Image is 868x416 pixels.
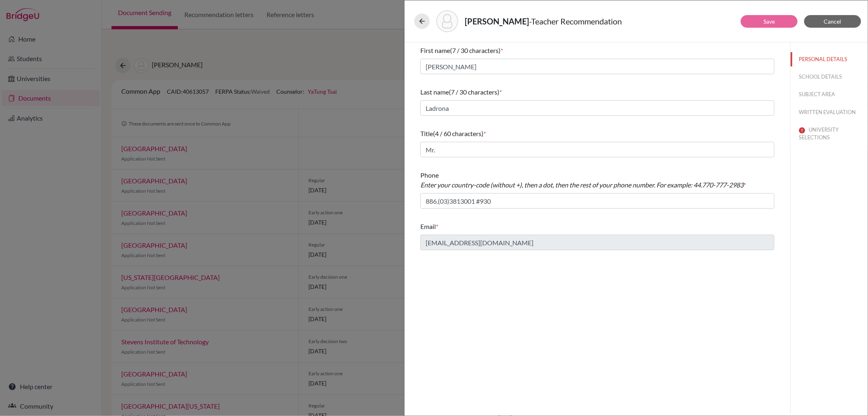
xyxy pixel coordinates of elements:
button: PERSONAL DETAILS [791,52,868,66]
button: WRITTEN EVALUATION [791,105,868,119]
span: (7 / 30 characters) [449,88,499,96]
button: UNIVERSITY SELECTIONS [791,123,868,145]
i: Enter your country-code (without +), then a dot, then the rest of your phone number. For example:... [420,181,743,189]
button: SCHOOL DETAILS [791,70,868,84]
span: (4 / 60 characters) [433,130,483,137]
span: (7 / 30 characters) [450,46,501,54]
span: Email [420,222,436,230]
span: Last name [420,88,449,96]
span: - Teacher Recommendation [529,16,622,26]
span: Phone [420,171,743,189]
span: First name [420,46,450,54]
img: error-544570611efd0a2d1de9.svg [799,127,805,134]
span: Title [420,130,433,137]
strong: [PERSON_NAME] [465,16,529,26]
button: SUBJECT AREA [791,87,868,101]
